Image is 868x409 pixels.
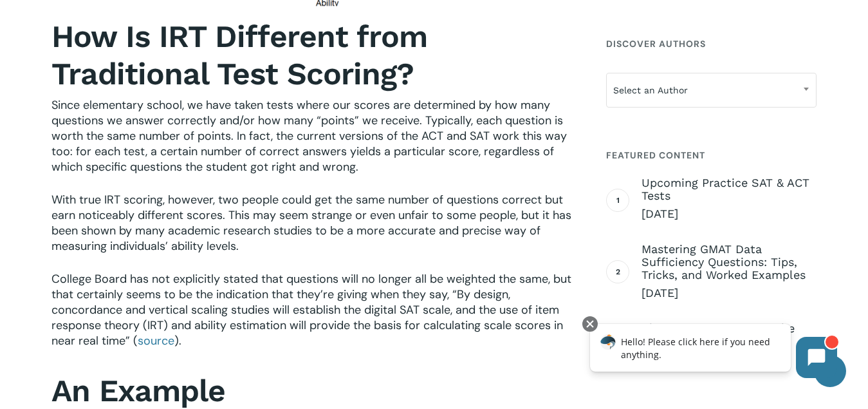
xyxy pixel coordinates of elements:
[51,97,567,175] span: Since elementary school, we have taken tests where our scores are determined by how many question...
[607,77,816,104] span: Select an Author
[606,144,817,167] h4: Featured Content
[642,206,817,222] span: [DATE]
[51,271,571,348] span: College Board has not explicitly stated that questions will no longer all be weighted the same, b...
[577,314,850,391] iframe: Chatbot
[642,285,817,301] span: [DATE]
[51,18,427,92] b: How Is IRT Different from Traditional Test Scoring?
[642,243,817,281] span: Mastering GMAT Data Sufficiency Questions: Tips, Tricks, and Worked Examples
[642,176,817,202] span: Upcoming Practice SAT & ACT Tests
[642,176,817,222] a: Upcoming Practice SAT & ACT Tests [DATE]
[606,73,817,108] span: Select an Author
[138,333,174,348] a: source
[51,192,571,254] span: With true IRT scoring, however, two people could get the same number of questions correct but ear...
[606,32,817,55] h4: Discover Authors
[51,372,225,409] b: An Example
[642,243,817,301] a: Mastering GMAT Data Sufficiency Questions: Tips, Tricks, and Worked Examples [DATE]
